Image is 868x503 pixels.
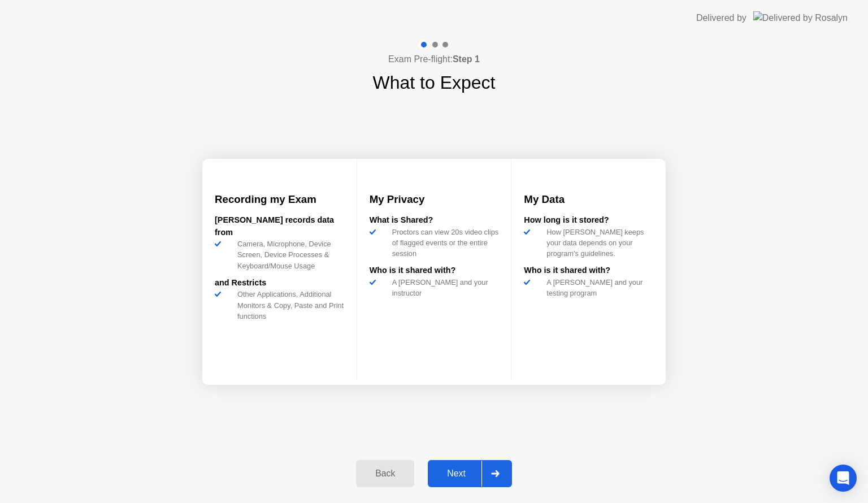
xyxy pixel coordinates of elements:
div: A [PERSON_NAME] and your testing program [542,277,653,298]
h3: My Data [524,192,653,207]
div: Next [431,469,481,479]
h3: Recording my Exam [215,192,344,207]
button: Back [356,460,414,487]
div: Who is it shared with? [370,264,499,277]
div: Other Applications, Additional Monitors & Copy, Paste and Print functions [233,289,344,322]
div: How long is it stored? [524,214,653,227]
div: Proctors can view 20s video clips of flagged events or the entire session [388,227,499,259]
div: How [PERSON_NAME] keeps your data depends on your program’s guidelines. [542,227,653,259]
div: Delivered by [696,11,747,25]
h4: Exam Pre-flight: [388,53,480,66]
div: Who is it shared with? [524,264,653,277]
div: Open Intercom Messenger [830,465,857,492]
div: and Restricts [215,277,344,289]
button: Next [428,460,512,487]
b: Step 1 [453,54,480,64]
img: Delivered by Rosalyn [753,11,848,24]
h3: My Privacy [370,192,499,207]
div: Back [359,469,411,479]
div: A [PERSON_NAME] and your instructor [388,277,499,298]
div: [PERSON_NAME] records data from [215,214,344,239]
div: What is Shared? [370,214,499,227]
h1: What to Expect [373,69,496,96]
div: Camera, Microphone, Device Screen, Device Processes & Keyboard/Mouse Usage [233,239,344,271]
